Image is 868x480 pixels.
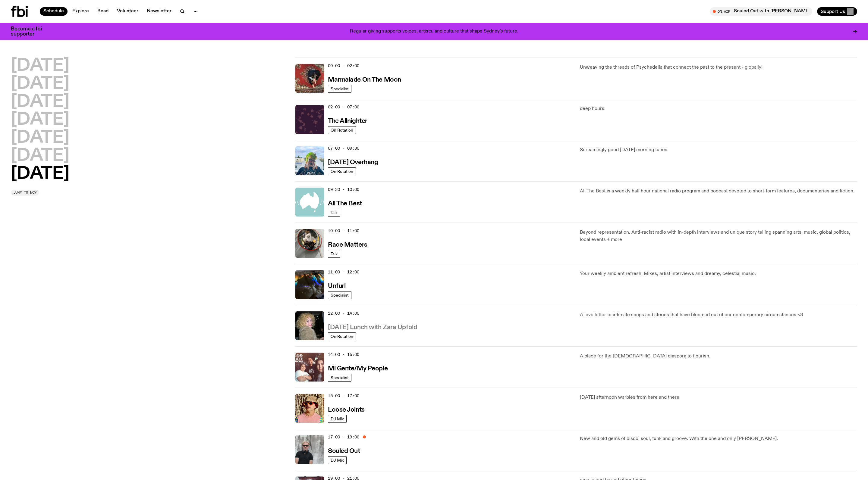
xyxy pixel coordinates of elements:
h3: Souled Out [328,448,360,454]
span: 11:00 - 12:00 [328,269,359,275]
span: DJ Mix [331,416,344,421]
p: A love letter to intimate songs and stories that have bloomed out of our contemporary circumstanc... [580,311,857,319]
img: A photo of the Race Matters team taken in a rear view or "blindside" mirror. A bunch of people of... [295,229,324,258]
button: [DATE] [11,129,69,146]
a: Race Matters [328,241,367,248]
p: A place for the [DEMOGRAPHIC_DATA] diaspora to flourish. [580,353,857,360]
p: All The Best is a weekly half hour national radio program and podcast devoted to short-form featu... [580,188,857,195]
a: Newsletter [143,7,175,16]
img: Stephen looks directly at the camera, wearing a black tee, black sunglasses and headphones around... [295,435,324,464]
span: Jump to now [13,191,36,194]
p: Your weekly ambient refresh. Mixes, artist interviews and dreamy, celestial music. [580,270,857,277]
a: Specialist [328,291,351,299]
span: On Rotation [331,169,353,173]
p: deep hours. [580,105,857,112]
p: Unweaving the threads of Psychedelia that connect the past to the present - globally! [580,64,857,71]
button: [DATE] [11,94,69,111]
a: On Rotation [328,167,356,175]
h3: Loose Joints [328,407,365,413]
img: A digital camera photo of Zara looking to her right at the camera, smiling. She is wearing a ligh... [295,311,324,340]
h3: Unfurl [328,283,345,289]
a: Volunteer [113,7,142,16]
button: [DATE] [11,148,69,164]
a: On Rotation [328,332,356,340]
a: All The Best [328,199,362,207]
a: [DATE] Overhang [328,158,378,166]
button: Jump to now [11,190,39,196]
a: Schedule [40,7,68,16]
a: DJ Mix [328,415,347,423]
h3: Mi Gente/My People [328,366,388,372]
span: Support Us [821,9,845,14]
span: On Rotation [331,128,353,132]
span: Specialist [331,293,349,297]
span: On Rotation [331,334,353,338]
img: Tyson stands in front of a paperbark tree wearing orange sunglasses, a suede bucket hat and a pin... [295,394,324,423]
button: [DATE] [11,76,69,92]
span: 00:00 - 02:00 [328,63,359,69]
span: Specialist [331,375,349,380]
a: Mi Gente/My People [328,364,388,372]
h3: [DATE] Overhang [328,159,378,166]
img: Tommy - Persian Rug [295,64,324,93]
span: Specialist [331,86,349,91]
button: [DATE] [11,58,69,74]
p: Regular giving supports voices, artists, and culture that shape Sydney’s future. [350,29,518,34]
button: Support Us [817,7,857,16]
span: 09:30 - 10:00 [328,187,359,192]
h3: Marmalade On The Moon [328,77,401,83]
p: Beyond representation. Anti-racist radio with in-depth interviews and unique story telling spanni... [580,229,857,243]
a: Talk [328,209,340,217]
button: On AirSouled Out with [PERSON_NAME] and [PERSON_NAME] [710,7,812,16]
a: Souled Out [328,447,360,454]
a: Loose Joints [328,406,365,413]
a: Explore [69,7,93,16]
span: Talk [331,210,338,215]
span: Talk [331,251,338,256]
img: A piece of fabric is pierced by sewing pins with different coloured heads, a rainbow light is cas... [295,270,324,299]
span: 10:00 - 11:00 [328,228,359,234]
span: 12:00 - 14:00 [328,310,359,316]
h3: [DATE] Lunch with Zara Upfold [328,324,417,331]
h3: All The Best [328,201,362,207]
span: 17:00 - 19:00 [328,434,359,440]
a: Specialist [328,85,351,93]
a: Talk [328,250,340,258]
a: [DATE] Lunch with Zara Upfold [328,323,417,331]
a: DJ Mix [328,456,347,464]
a: On Rotation [328,126,356,134]
p: [DATE] afternoon warbles from here and there [580,394,857,401]
a: Read [94,7,112,16]
span: DJ Mix [331,458,344,462]
span: 15:00 - 17:00 [328,393,359,399]
h3: Race Matters [328,242,367,248]
a: Specialist [328,374,351,382]
span: 07:00 - 09:30 [328,145,359,151]
button: [DATE] [11,166,69,182]
span: 14:00 - 15:00 [328,352,359,357]
h3: The Allnighter [328,118,367,124]
a: The Allnighter [328,117,367,124]
h3: Become a fbi supporter [11,26,49,37]
p: Screamingly good [DATE] morning tunes [580,146,857,154]
button: [DATE] [11,111,69,128]
span: 02:00 - 07:00 [328,104,359,110]
a: Unfurl [328,282,345,289]
p: New and old gems of disco, soul, funk and groove. With the one and only [PERSON_NAME]. [580,435,857,442]
a: Marmalade On The Moon [328,76,401,83]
